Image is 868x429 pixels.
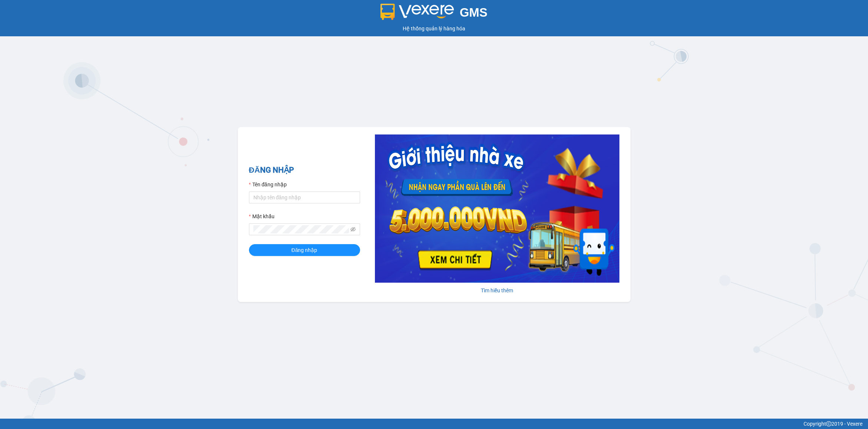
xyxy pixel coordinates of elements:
[249,164,360,176] h2: ĐĂNG NHẬP
[249,192,360,203] input: Tên đăng nhập
[826,421,831,426] span: copyright
[380,11,488,17] a: GMS
[249,244,360,256] button: Đăng nhập
[249,212,275,220] label: Mật khẩu
[249,180,287,189] label: Tên đăng nhập
[350,227,356,232] span: eye-invisible
[460,6,488,19] span: GMS
[2,24,866,33] div: Hệ thống quản lý hàng hóa
[6,420,862,428] div: Copyright 2019 - Vexere
[253,225,349,233] input: Mật khẩu
[375,134,619,283] img: banner-0
[375,286,619,295] div: Tìm hiểu thêm
[380,4,454,20] img: logo 2
[292,246,317,254] span: Đăng nhập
